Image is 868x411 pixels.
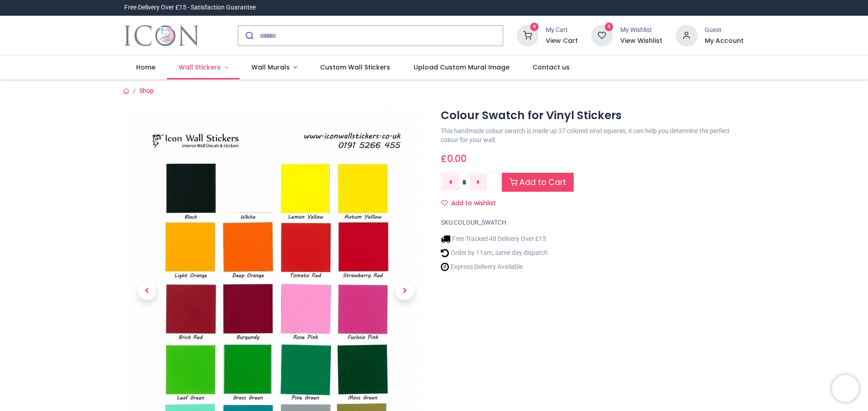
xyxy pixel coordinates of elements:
[139,87,154,94] a: Shop
[533,63,570,72] span: Contact us
[414,63,509,72] span: Upload Custom Mural Image
[396,282,414,300] span: Next
[517,32,538,39] a: 0
[454,219,506,226] span: COLOUR_SWATCH
[179,63,221,72] span: Wall Stickers
[441,248,548,258] li: Order by 11am, same day dispatch
[167,56,240,79] a: Wall Stickers
[138,282,156,300] span: Previous
[620,37,662,46] a: View Wishlist
[240,56,309,79] a: Wall Murals
[136,63,156,72] span: Home
[591,32,613,39] a: 0
[705,26,744,35] div: Guest
[530,23,539,31] sup: 0
[124,23,199,48] img: Icon Wall Stickers
[832,375,859,402] iframe: Brevo live chat
[546,37,578,46] a: View Cart
[251,63,290,72] span: Wall Murals
[554,3,744,12] iframe: Customer reviews powered by Trustpilot
[124,3,256,12] div: Free Delivery Over £15 - Satisfaction Guarantee
[605,23,613,31] sup: 0
[441,108,744,123] h1: Colour Swatch for Vinyl Stickers
[238,26,259,46] button: Submit
[546,26,578,35] div: My Cart
[620,26,662,35] div: My Wishlist
[441,196,504,211] button: Add to wishlistAdd to wishlist
[705,37,744,46] a: My Account
[502,173,574,192] a: Add to Cart
[441,200,448,206] i: Add to wishlist
[441,218,744,227] div: SKU:
[441,152,467,165] span: £
[443,174,459,190] a: Remove one
[470,174,486,190] a: Add one
[441,127,744,144] p: This handmade colour swatch is made up 37 colored vinyl squares, it can help you determine the pe...
[441,262,548,272] li: Express Delivery Available
[447,152,467,165] span: 0.00
[441,234,548,244] li: Free Tracked 48 Delivery Over £15
[124,23,199,48] a: Logo of Icon Wall Stickers
[320,63,390,72] span: Custom Wall Stickers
